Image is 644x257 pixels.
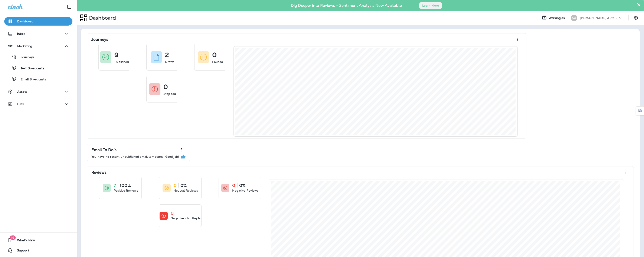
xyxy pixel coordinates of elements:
[171,216,201,220] p: Negative - No Reply
[4,75,72,84] button: Email Broadcasts
[239,183,245,188] p: 0%
[163,92,176,96] p: Stopped
[114,183,116,188] p: 7
[13,238,35,244] span: What's New
[13,249,29,254] span: Support
[91,148,117,152] p: Email To Do's
[4,246,72,255] button: Support
[114,53,118,57] p: 9
[165,60,174,64] p: Drafts
[91,155,179,158] p: You have no recent unpublished email templates. Good job!
[10,235,16,240] span: 19
[4,100,72,108] button: Data
[114,60,129,64] p: Published
[91,37,108,42] p: Journeys
[114,188,138,193] p: Positive Reviews
[4,17,72,26] button: Dashboard
[4,52,72,61] button: Journeys
[419,2,442,9] button: Learn More
[165,53,169,57] p: 2
[4,29,72,38] button: Inbox
[232,183,235,188] p: 0
[232,188,258,193] p: Negative Reviews
[549,16,567,20] span: Working as:
[171,211,174,215] p: 0
[4,87,72,96] button: Assets
[87,15,116,21] p: Dashboard
[4,64,72,72] button: Text Broadcasts
[63,3,75,11] button: Collapse Sidebar
[17,90,27,93] p: Assets
[17,55,34,59] p: Journeys
[91,170,107,175] p: Reviews
[580,16,618,20] p: [PERSON_NAME] Auto Service & Tire Pros
[174,188,198,193] p: Neutral Reviews
[16,78,46,82] p: Email Broadcasts
[4,236,72,244] button: 19What's New
[632,14,640,22] button: Settings
[17,44,32,48] p: Marketing
[278,5,414,6] p: Dig Deeper into Reviews - Sentiment Analysis Now Available
[17,32,25,35] p: Inbox
[17,102,24,106] p: Data
[17,20,33,23] p: Dashboard
[16,66,44,71] p: Text Broadcasts
[174,183,177,188] p: 0
[212,60,223,64] p: Paused
[120,183,131,188] p: 100%
[637,1,641,8] button: Close
[638,109,642,113] img: Detect Auto
[4,42,72,50] button: Marketing
[163,85,168,89] p: 0
[212,53,217,57] p: 0
[180,183,187,188] p: 0%
[571,15,577,21] div: SA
